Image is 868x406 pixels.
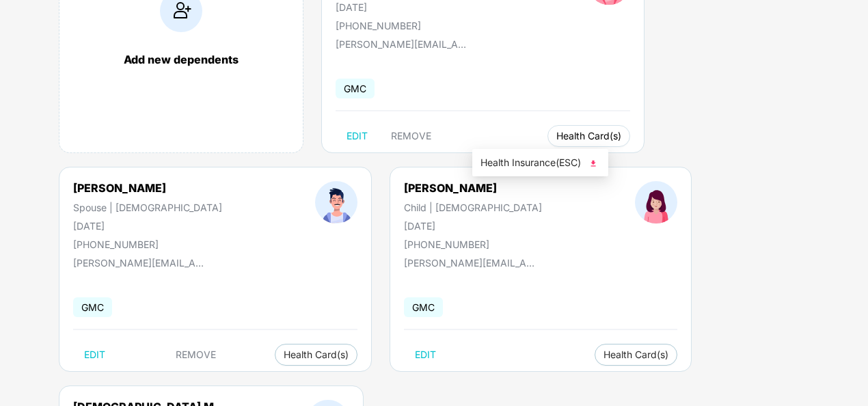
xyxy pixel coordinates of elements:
[73,297,112,317] span: GMC
[336,20,495,31] div: [PHONE_NUMBER]
[73,257,210,269] div: [PERSON_NAME][EMAIL_ADDRESS][DOMAIN_NAME]
[391,131,431,141] span: REMOVE
[315,181,357,224] img: profileImage
[415,349,436,360] span: EDIT
[595,344,677,366] button: Health Card(s)
[404,257,541,269] div: [PERSON_NAME][EMAIL_ADDRESS][DOMAIN_NAME]
[284,351,349,358] span: Health Card(s)
[547,125,630,147] button: Health Card(s)
[73,202,222,213] div: Spouse | [DEMOGRAPHIC_DATA]
[586,157,600,170] img: svg+xml;base64,PHN2ZyB4bWxucz0iaHR0cDovL3d3dy53My5vcmcvMjAwMC9zdmciIHhtbG5zOnhsaW5rPSJodHRwOi8vd3...
[480,155,600,170] span: Health Insurance(ESC)
[404,344,447,366] button: EDIT
[336,38,472,50] div: [PERSON_NAME][EMAIL_ADDRESS][DOMAIN_NAME]
[73,344,116,366] button: EDIT
[336,79,375,98] span: GMC
[73,239,222,250] div: [PHONE_NUMBER]
[73,53,289,66] div: Add new dependents
[176,349,216,360] span: REMOVE
[404,220,542,232] div: [DATE]
[556,133,621,139] span: Health Card(s)
[347,131,368,141] span: EDIT
[73,220,222,232] div: [DATE]
[336,1,495,13] div: [DATE]
[635,181,677,224] img: profileImage
[404,202,542,213] div: Child | [DEMOGRAPHIC_DATA]
[404,297,443,317] span: GMC
[404,239,542,250] div: [PHONE_NUMBER]
[73,181,222,195] div: [PERSON_NAME]
[336,125,379,147] button: EDIT
[165,344,227,366] button: REMOVE
[603,351,668,358] span: Health Card(s)
[275,344,357,366] button: Health Card(s)
[84,349,105,360] span: EDIT
[404,181,542,195] div: [PERSON_NAME]
[380,125,442,147] button: REMOVE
